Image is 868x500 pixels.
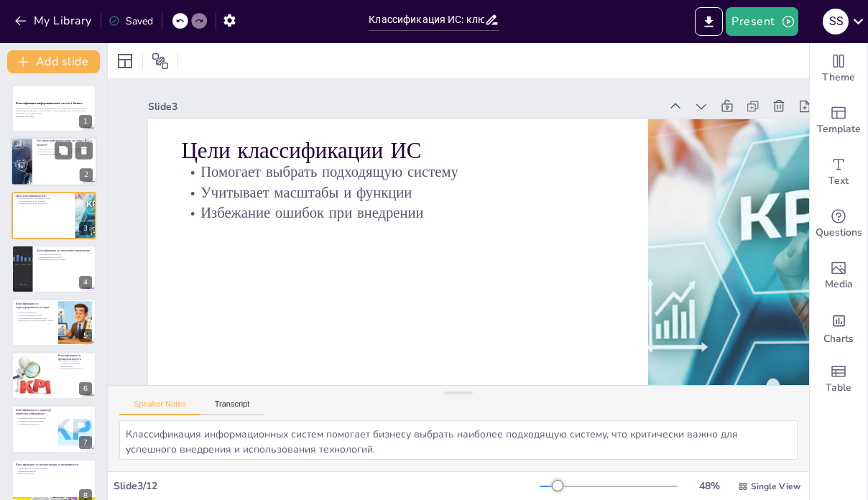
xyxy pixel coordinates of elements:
div: 2 [80,169,93,182]
div: 5 [11,299,96,346]
p: Избежание ошибок при внедрении [181,203,614,223]
div: Saved [108,14,153,28]
p: Хранение и сортировка данных [16,420,54,423]
p: Цели классификации ИС [181,135,614,166]
p: Информационные системы автоматизируют бизнес-процессы [37,148,93,151]
button: Present [726,7,798,36]
p: Избежание ошибок при внедрении [16,203,71,205]
div: Change the overall theme [810,43,867,95]
button: Transcript [200,399,264,415]
button: Export to PowerPoint [695,7,723,36]
span: Single View [751,481,800,492]
p: Анализ поведения клиентов [58,368,92,371]
div: Add text boxes [810,147,867,198]
div: 4 [11,245,96,292]
p: ИС помогают в управлении данными и ресурсами [37,151,93,154]
p: Управление ключевыми направлениями [58,362,92,367]
span: Theme [822,70,855,85]
div: 3 [11,192,96,239]
div: S S [823,9,849,34]
div: Add a table [810,353,867,405]
p: Оперативная реакция [16,470,92,473]
input: Insert title [369,9,484,30]
div: 5 [79,329,92,342]
span: Questions [816,225,862,241]
p: Масштабируемость систем [37,256,92,259]
p: Помогает выбрать подходящую систему [16,197,71,200]
div: Slide 3 / 12 [114,479,540,493]
button: Add slide [7,50,100,73]
p: Generated with [URL] [16,115,92,118]
p: Классификация по функциональности [58,353,92,361]
p: Структурированные и неструктурированные задачи [16,311,54,316]
p: Краткое введение: "Анализ типов и критериев ИС для оптимизации бизнес-процессов. Презентация для ... [16,107,92,115]
p: Помогает выбрать подходящую систему [181,161,614,182]
div: Slide 3 [148,100,660,114]
div: 2 [11,138,97,187]
textarea: Классификация информационных систем помогает бизнесу выбрать наиболее подходящую систему, что кри... [119,420,798,460]
span: Media [825,277,853,292]
div: Get real-time input from your audience [810,198,867,250]
p: Что такое информационные системы (ИС) в бизнесе? [37,139,93,147]
button: Speaker Notes [119,399,200,415]
span: Charts [823,331,854,347]
button: My Library [11,9,98,32]
div: 6 [11,352,96,399]
button: S S [823,7,849,36]
div: Add ready made slides [810,95,867,147]
button: Delete Slide [75,142,93,159]
p: Офисные и настольные ИС [37,254,92,256]
div: 1 [79,115,92,128]
p: Инновации в неструктурированных задачах [16,319,54,322]
p: Учитывает масштабы и функции [16,200,71,203]
p: Основные функции ИС [58,360,92,363]
p: Автоматические и ручные системы [16,467,92,470]
p: Автоматизация процессов [16,422,54,425]
p: Цели классификации ИС [16,194,71,198]
strong: Классификация информационных систем в бизнесе [16,101,83,105]
p: Индивидуальное использование [37,259,92,261]
p: Пакетная обработка [16,472,92,475]
p: Учитывает масштабы и функции [181,182,614,203]
span: Template [817,121,861,137]
p: Классификация по автоматизации и оперативности [16,462,92,466]
p: Интеграция различных компонентов [37,154,93,157]
div: 7 [11,405,96,453]
div: Add charts and graphs [810,302,867,353]
p: Поддержка решений и управление [16,417,54,420]
div: Layout [114,50,137,73]
div: 1 [11,85,96,132]
div: 4 [79,276,92,289]
p: Классификация по масштабам применения [37,249,92,253]
div: Add images, graphics, shapes or video [810,250,867,302]
span: Table [826,380,851,396]
p: Классификация по структурированности задач [16,302,54,310]
span: Text [828,173,849,189]
span: Position [152,52,169,70]
p: Автоматизация повседневных задач [16,316,54,319]
div: 7 [79,436,92,449]
button: Duplicate Slide [55,142,72,159]
p: Классификация по характеру обработки информации [16,408,54,416]
div: 48 % [692,479,726,493]
div: 6 [79,382,92,395]
div: 3 [79,222,92,235]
